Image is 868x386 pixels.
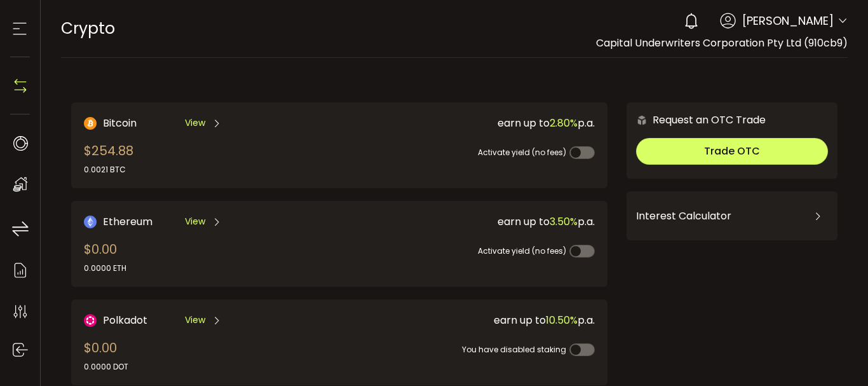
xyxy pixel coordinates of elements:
span: [PERSON_NAME] [742,12,834,29]
span: Bitcoin [103,115,137,131]
div: $254.88 [84,141,133,176]
div: 0.0000 DOT [84,361,128,373]
span: View [185,215,205,228]
img: Ethereum [84,216,97,228]
span: Crypto [61,17,115,39]
span: View [185,116,205,130]
div: $0.00 [84,338,128,373]
div: earn up to p.a. [339,115,595,131]
div: earn up to p.a. [339,214,595,230]
div: earn up to p.a. [339,312,595,328]
iframe: Chat Widget [583,20,868,386]
span: View [185,314,205,327]
div: 0.0000 ETH [84,263,126,274]
div: 0.0021 BTC [84,164,133,176]
img: DOT [84,314,97,327]
span: Activate yield (no fees) [478,147,566,158]
span: 2.80% [550,116,578,130]
span: Polkadot [103,312,147,328]
span: 10.50% [546,313,578,327]
span: Activate yield (no fees) [478,245,566,256]
span: You have disabled staking [462,344,566,355]
div: $0.00 [84,240,126,274]
img: Bitcoin [84,117,97,130]
img: N4P5cjLOiQAAAABJRU5ErkJggg== [11,76,30,95]
span: 3.50% [550,214,578,229]
span: Ethereum [103,214,153,230]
